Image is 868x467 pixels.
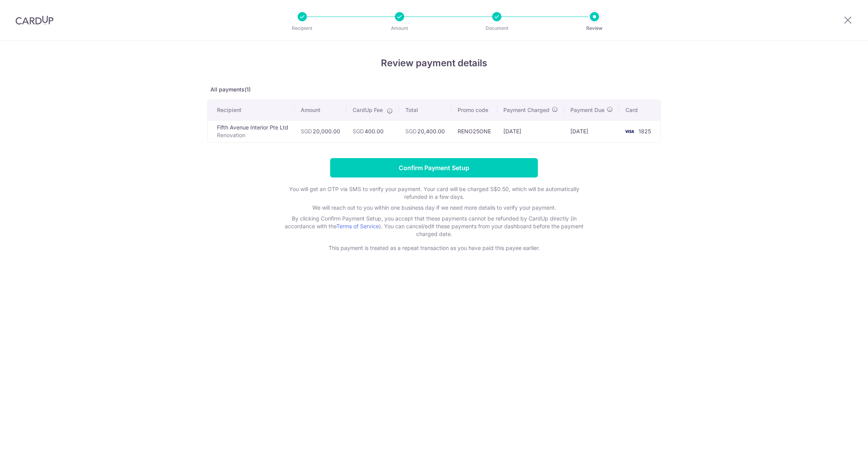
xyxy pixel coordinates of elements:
td: 20,000.00 [294,120,346,142]
th: Total [399,100,451,120]
p: Document [468,24,525,32]
p: All payments(1) [207,86,661,93]
td: [DATE] [564,120,619,142]
img: <span class="translation_missing" title="translation missing: en.account_steps.new_confirm_form.b... [622,127,637,136]
span: Payment Charged [503,106,549,114]
p: Renovation [217,131,288,139]
img: CardUp [15,16,53,25]
span: SGD [353,128,364,134]
h4: Review payment details [207,56,661,70]
th: Recipient [208,100,294,120]
span: 1825 [639,128,651,134]
td: 400.00 [346,120,399,142]
td: [DATE] [497,120,564,142]
p: Recipient [274,24,331,32]
th: Promo code [451,100,497,120]
p: Review [566,24,623,32]
th: Card [619,100,660,120]
td: 20,400.00 [399,120,451,142]
p: By clicking Confirm Payment Setup, you accept that these payments cannot be refunded by CardUp di... [279,215,589,238]
th: Amount [294,100,346,120]
p: This payment is treated as a repeat transaction as you have paid this payee earlier. [279,244,589,252]
td: RENO25ONE [451,120,497,142]
p: Amount [371,24,428,32]
a: Terms of Service [336,223,379,229]
span: SGD [301,128,312,134]
p: We will reach out to you within one business day if we need more details to verify your payment. [279,204,589,212]
span: SGD [405,128,417,134]
span: CardUp Fee [353,106,383,114]
input: Confirm Payment Setup [330,158,538,177]
td: Fifth Avenue Interior Pte Ltd [208,120,294,142]
iframe: Opens a widget where you can find more information [818,444,860,463]
span: Payment Due [570,106,604,114]
p: You will get an OTP via SMS to verify your payment. Your card will be charged S$0.50, which will ... [279,185,589,201]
